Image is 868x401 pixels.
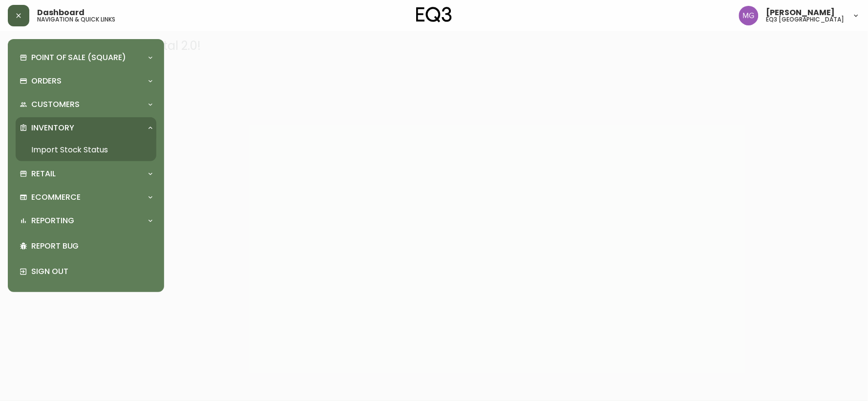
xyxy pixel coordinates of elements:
[766,17,845,22] h5: eq3 [GEOGRAPHIC_DATA]
[16,187,156,208] div: Ecommerce
[31,192,81,203] p: Ecommerce
[16,47,156,68] div: Point of Sale (Square)
[31,169,56,179] p: Retail
[16,233,156,259] div: Report Bug
[416,7,452,22] img: logo
[31,266,152,277] p: Sign Out
[37,9,85,17] span: Dashboard
[16,163,156,185] div: Retail
[31,99,80,110] p: Customers
[31,241,152,252] p: Report Bug
[16,139,156,161] a: Import Stock Status
[31,123,74,133] p: Inventory
[31,76,62,86] p: Orders
[766,9,835,17] span: [PERSON_NAME]
[37,17,115,22] h5: navigation & quick links
[739,6,759,25] img: de8837be2a95cd31bb7c9ae23fe16153
[16,259,156,284] div: Sign Out
[31,52,126,63] p: Point of Sale (Square)
[16,70,156,92] div: Orders
[31,215,74,226] p: Reporting
[16,210,156,232] div: Reporting
[16,94,156,115] div: Customers
[16,117,156,139] div: Inventory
